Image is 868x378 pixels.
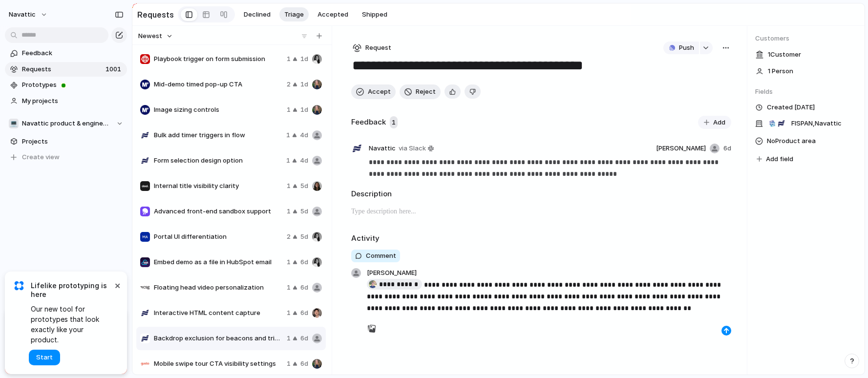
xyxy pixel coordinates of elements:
button: navattic [4,7,53,22]
span: Add field [766,154,793,164]
span: Our new tool for prototypes that look exactly like your product. [31,304,112,345]
span: Image sizing controls [154,105,283,115]
span: 1d [300,54,308,64]
span: 6d [300,283,308,293]
span: 1 [287,283,291,293]
button: Create view [5,150,127,165]
span: 1 [287,105,291,115]
a: Prototypes [5,78,127,92]
button: Accepted [313,7,353,22]
span: 1 [287,359,291,369]
a: Feedback [5,46,127,61]
button: Declined [239,7,275,22]
span: 1 [287,334,291,343]
span: FISPAN , Navattic [791,119,842,128]
span: Advanced front-end sandbox support [154,207,283,216]
button: Triage [279,7,309,22]
span: Requests [22,64,103,74]
button: Accept [351,84,396,99]
h2: Requests [137,9,174,21]
button: Request [351,42,393,54]
h2: Feedback [351,117,386,128]
span: navattic [9,10,36,20]
span: 6d [300,359,308,369]
span: 1 [287,207,291,216]
span: Projects [22,137,124,147]
span: Mid-demo timed pop-up CTA [154,80,283,89]
span: Playbook trigger on form submission [154,54,283,64]
span: 1 Customer [768,50,801,60]
span: [PERSON_NAME] [656,144,706,153]
span: 2 [287,232,291,242]
span: Internal title visibility clarity [154,181,283,191]
button: Push [663,42,699,54]
button: Shipped [357,7,392,22]
button: Add field [755,153,795,166]
span: Triage [284,10,304,20]
span: Backdrop exclusion for beacons and triggers [154,334,283,343]
span: 4d [300,156,308,166]
span: Add [713,118,725,127]
span: 4d [300,130,308,140]
button: Dismiss [111,279,123,291]
span: 1d [300,80,308,89]
span: My projects [22,96,124,106]
span: 2 [287,80,291,89]
span: Navattic [369,144,396,153]
span: 1 [287,181,291,191]
span: 6d [300,334,308,343]
h2: Activity [351,233,380,244]
span: Customers [755,34,857,43]
span: 6d [723,144,731,153]
button: Start [29,350,60,365]
span: 5d [300,181,308,191]
span: Newest [138,31,162,41]
span: Floating head video personalization [154,283,283,293]
span: No Product area [767,135,816,147]
span: Lifelike prototyping is here [31,281,112,299]
span: Accepted [318,10,348,20]
span: Feedback [22,48,124,58]
span: 1 [286,156,290,166]
span: Request [365,43,391,53]
span: Mobile swipe tour CTA visibility settings [154,359,283,369]
span: Bulk add timer triggers in flow [154,130,282,140]
span: 1 Person [768,66,793,76]
button: Add [698,116,731,129]
span: Create view [22,152,60,162]
span: Comment [366,251,396,261]
span: Fields [755,87,857,97]
a: Requests1001 [5,62,127,77]
span: 1001 [106,64,123,74]
span: Interactive HTML content capture [154,308,283,318]
span: 1 [287,257,291,267]
span: 5d [300,232,308,242]
button: Comment [351,250,400,262]
span: Created [DATE] [767,103,815,112]
span: Accept [368,87,391,97]
span: 1 [390,116,398,129]
span: 1 [287,308,291,318]
span: Prototypes [22,80,124,90]
span: [PERSON_NAME] [367,268,417,279]
span: 1 [286,130,290,140]
a: Projects [5,134,127,149]
span: Declined [244,10,271,20]
span: 1 [287,54,291,64]
h2: Description [351,189,731,200]
div: 💻 [9,119,19,128]
button: Reject [400,84,441,99]
button: Newest [137,30,174,42]
span: Start [36,353,53,362]
span: via Slack [399,144,426,153]
a: My projects [5,94,127,108]
span: 6d [300,308,308,318]
span: 5d [300,207,308,216]
a: via Slack [397,143,436,154]
span: 6d [300,257,308,267]
span: Embed demo as a file in HubSpot email [154,257,283,267]
span: Navattic product & engineering [22,119,111,128]
span: Push [679,43,694,53]
span: 1d [300,105,308,115]
span: Form selection design option [154,156,282,166]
